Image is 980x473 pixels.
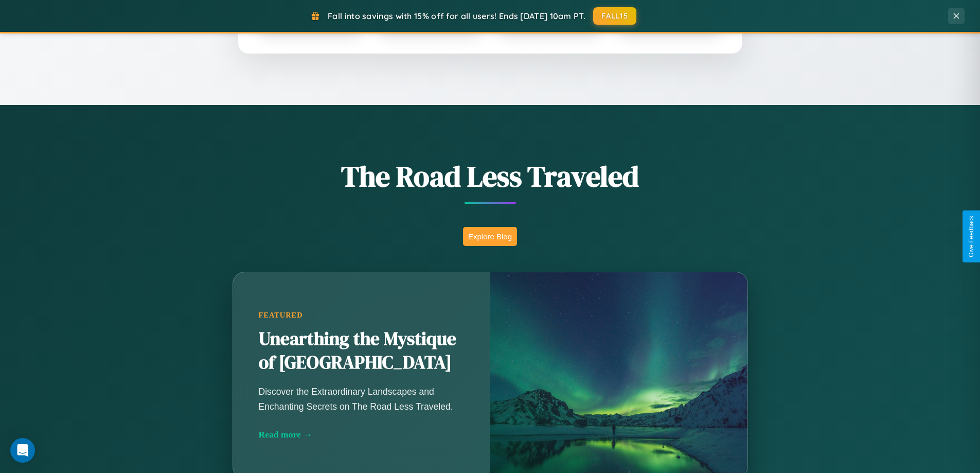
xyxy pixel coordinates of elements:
p: Discover the Extraordinary Landscapes and Enchanting Secrets on The Road Less Traveled. [259,384,465,413]
h1: The Road Less Traveled [182,156,799,196]
button: Explore Blog [463,227,517,246]
div: Read more → [259,429,465,440]
button: FALL15 [593,7,636,25]
h2: Unearthing the Mystique of [GEOGRAPHIC_DATA] [259,327,465,375]
div: Featured [259,311,465,320]
div: Give Feedback [968,216,975,257]
div: Open Intercom Messenger [10,438,35,463]
span: Fall into savings with 15% off for all users! Ends [DATE] 10am PT. [328,11,585,21]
